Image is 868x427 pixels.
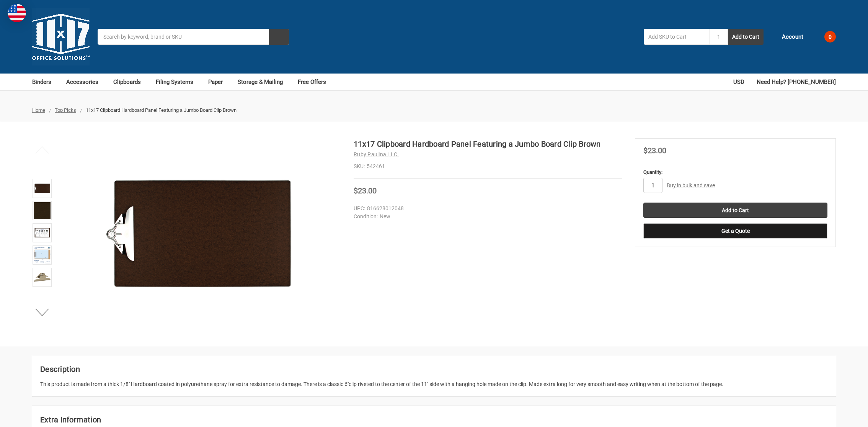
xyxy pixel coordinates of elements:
[298,74,326,90] a: Free Offers
[644,29,710,45] input: Add SKU to Cart
[354,138,622,150] h1: 11x17 Clipboard Hardboard Panel Featuring a Jumbo Board Clip Brown
[728,29,764,45] button: Add to Cart
[643,169,827,176] label: Quantity:
[354,205,619,213] dd: 816628012048
[238,74,290,90] a: Storage & Mailing
[8,4,26,22] img: duty and tax information for United States
[32,107,45,113] a: Home
[354,186,377,195] span: $23.00
[782,33,803,41] span: Account
[34,180,51,197] img: 11x17 Clipboard Hardboard Panel Featuring a Jumbo Board Clip Brown
[772,27,803,47] a: Account
[98,29,289,45] input: Search by keyword, brand or SKU
[733,74,749,90] a: USD
[40,380,828,388] div: This product is made from a thick 1/8'' Hardboard coated in polyurethane spray for extra resistan...
[354,205,365,213] dt: UPC:
[34,224,51,241] img: 11x17 Clipboard (542110)
[113,74,148,90] a: Clipboards
[104,138,295,330] img: 11x17 Clipboard Hardboard Panel Featuring a Jumbo Board Clip Brown
[208,74,230,90] a: Paper
[156,74,200,90] a: Filing Systems
[66,74,105,90] a: Accessories
[86,107,237,113] span: 11x17 Clipboard Hardboard Panel Featuring a Jumbo Board Clip Brown
[31,142,54,157] button: Previous
[354,162,365,170] dt: SKU:
[40,414,828,425] h2: Extra Information
[757,74,836,90] a: Need Help? [PHONE_NUMBER]
[643,146,666,155] span: $23.00
[31,304,54,320] button: Next
[55,107,76,113] a: Top Picks
[34,247,51,263] img: 11x17 Clipboard Hardboard Panel Featuring a Jumbo Board Clip Brown
[643,223,827,239] button: Get a Quote
[354,213,619,221] dd: New
[40,363,828,375] h2: Description
[354,213,378,221] dt: Condition:
[32,8,90,65] img: 11x17.com
[643,203,827,218] input: Add to Cart
[34,269,51,286] img: 11x17 Clipboard Hardboard Panel Featuring a Jumbo Board Clip Brown
[824,31,836,43] span: 0
[34,202,51,219] img: 11x17 Clipboard Hardboard Panel Featuring a Jumbo Board Clip Brown
[354,162,622,170] dd: 542461
[811,27,836,47] a: 0
[354,151,399,157] a: Ruby Paulina LLC.
[667,182,715,188] a: Buy in bulk and save
[32,74,58,90] a: Binders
